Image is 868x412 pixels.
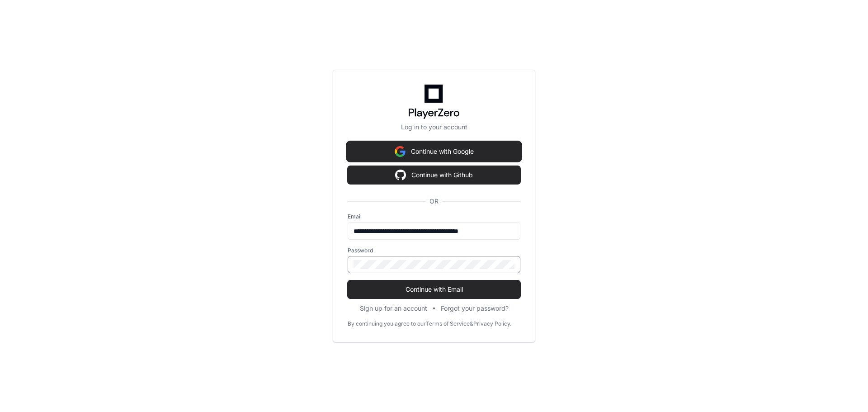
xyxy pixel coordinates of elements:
[348,123,520,132] p: Log in to your account
[348,320,426,327] div: By continuing you agree to our
[348,142,520,161] button: Continue with Google
[470,320,473,327] div: &
[473,320,511,327] a: Privacy Policy.
[395,166,406,184] img: Sign in with google
[395,142,406,161] img: Sign in with google
[426,197,442,206] span: OR
[426,320,470,327] a: Terms of Service
[348,247,520,254] label: Password
[348,285,520,294] span: Continue with Email
[360,304,427,313] button: Sign up for an account
[348,213,520,220] label: Email
[348,280,520,298] button: Continue with Email
[441,304,509,313] button: Forgot your password?
[348,166,520,184] button: Continue with Github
